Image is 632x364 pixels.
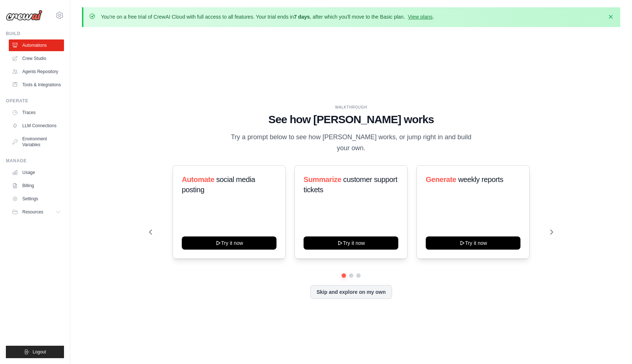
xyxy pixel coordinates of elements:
[22,209,43,215] span: Resources
[6,346,64,358] button: Logout
[304,175,341,183] span: Summarize
[310,285,392,299] button: Skip and explore on my own
[228,132,474,153] p: Try a prompt below to see how [PERSON_NAME] works, or jump right in and build your own.
[426,236,520,250] button: Try it now
[9,180,64,192] a: Billing
[182,175,214,183] span: Automate
[426,175,456,183] span: Generate
[9,120,64,132] a: LLM Connections
[9,66,64,77] a: Agents Repository
[9,53,64,64] a: Crew Studio
[9,167,64,178] a: Usage
[294,14,310,20] strong: 7 days
[33,349,46,355] span: Logout
[149,105,553,110] div: WALKTHROUGH
[9,206,64,218] button: Resources
[6,98,64,104] div: Operate
[9,193,64,205] a: Settings
[182,236,276,250] button: Try it now
[101,13,434,20] p: You're on a free trial of CrewAI Cloud with full access to all features. Your trial ends in , aft...
[458,175,503,183] span: weekly reports
[9,107,64,118] a: Traces
[182,175,255,194] span: social media posting
[9,39,64,51] a: Automations
[408,14,432,20] a: View plans
[149,113,553,126] h1: See how [PERSON_NAME] works
[304,175,397,194] span: customer support tickets
[9,79,64,91] a: Tools & Integrations
[6,158,64,164] div: Manage
[6,10,42,21] img: Logo
[9,133,64,151] a: Environment Variables
[6,31,64,37] div: Build
[304,236,398,250] button: Try it now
